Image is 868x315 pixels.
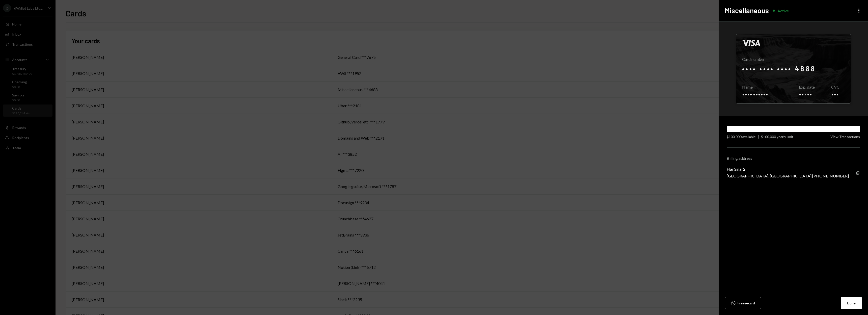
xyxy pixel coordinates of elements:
[727,167,849,171] div: Har Sinai 2
[736,34,851,104] div: Click to reveal
[830,135,860,139] button: View Transactions
[777,8,789,13] div: Active
[725,6,769,15] h2: Miscellaneous
[725,297,761,309] button: Freezecard
[841,297,862,309] button: Done
[758,134,759,139] div: |
[738,300,755,306] div: Freeze card
[727,156,860,161] div: Billing address
[761,134,793,139] div: $100,000 yearly limit
[727,134,756,139] div: $100,000 available
[727,173,849,178] div: [GEOGRAPHIC_DATA], [GEOGRAPHIC_DATA] [PHONE_NUMBER]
